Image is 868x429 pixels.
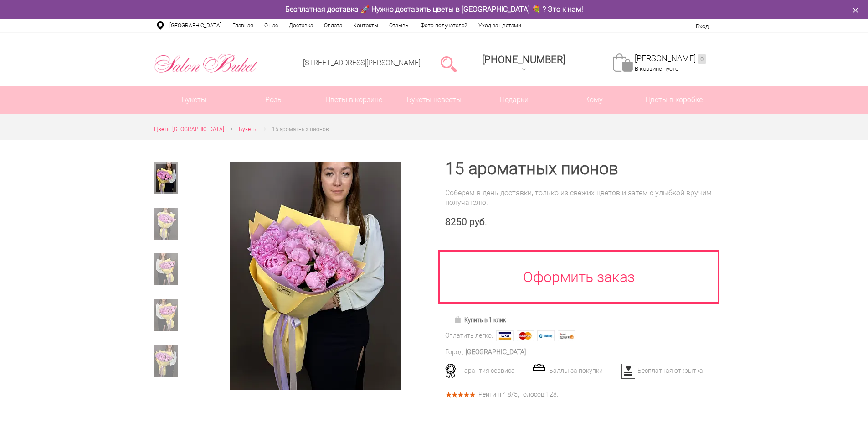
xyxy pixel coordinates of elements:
[558,330,575,341] img: Яндекс Деньги
[466,347,526,357] div: [GEOGRAPHIC_DATA]
[698,54,706,64] ins: 0
[477,51,571,77] a: [PHONE_NUMBER]
[207,162,423,390] a: Увеличить
[239,125,257,134] a: Букеты
[517,330,534,341] img: MasterCard
[546,391,557,398] span: 128
[445,216,714,228] div: 8250 руб.
[415,19,473,32] a: Фото получателей
[154,126,224,132] span: Цветы [GEOGRAPHIC_DATA]
[314,86,394,114] a: Цветы в корзине
[445,161,714,177] h1: 15 ароматных пионов
[445,188,714,207] div: Соберем в день доставки, только из свежих цветов и затем с улыбкой вручим получателю.
[696,23,709,30] a: Вход
[634,86,714,114] a: Цветы в коробке
[537,330,555,341] img: Webmoney
[154,86,234,114] a: Букеты
[530,366,620,375] div: Баллы за покупки
[230,162,401,390] img: 15 ароматных пионов
[635,53,706,64] a: [PERSON_NAME]
[272,126,329,132] span: 15 ароматных пионов
[473,19,527,32] a: Уход за цветами
[482,54,565,65] span: [PHONE_NUMBER]
[496,330,514,341] img: Visa
[154,52,258,75] img: Цветы Нижний Новгород
[234,86,314,114] a: Розы
[450,314,510,326] a: Купить в 1 клик
[303,58,421,67] a: [STREET_ADDRESS][PERSON_NAME]
[394,86,474,114] a: Букеты невесты
[147,5,721,14] div: Бесплатная доставка 🚀 Нужно доставить цветы в [GEOGRAPHIC_DATA] 💐 ? Это к нам!
[445,347,464,357] div: Город:
[445,331,493,340] div: Оплатить легко:
[384,19,415,32] a: Отзывы
[164,19,227,32] a: [GEOGRAPHIC_DATA]
[283,19,318,32] a: Доставка
[442,366,532,375] div: Гарантия сервиса
[348,19,384,32] a: Контакты
[259,19,283,32] a: О нас
[454,316,464,323] img: Купить в 1 клик
[239,126,257,132] span: Букеты
[154,125,224,134] a: Цветы [GEOGRAPHIC_DATA]
[503,391,511,398] span: 4.8
[635,65,678,72] span: В корзине пусто
[318,19,348,32] a: Оплата
[618,366,708,375] div: Бесплатная открытка
[227,19,259,32] a: Главная
[438,250,720,304] a: Оформить заказ
[554,86,634,114] span: Кому
[478,392,558,397] div: Рейтинг /5, голосов: .
[474,86,554,114] a: Подарки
